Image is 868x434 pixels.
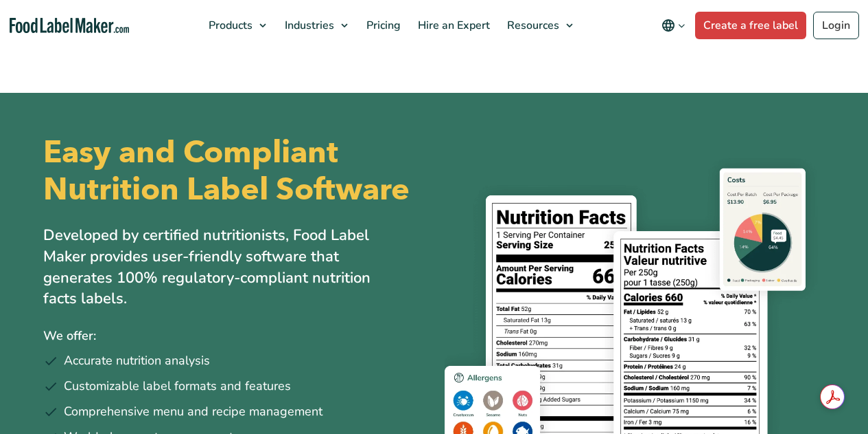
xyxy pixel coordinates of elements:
[813,12,859,39] a: Login
[695,12,806,39] a: Create a free label
[652,12,695,39] button: Change language
[43,326,424,346] p: We offer:
[64,377,291,395] span: Customizable label formats and features
[503,18,561,33] span: Resources
[281,18,336,33] span: Industries
[10,18,129,34] a: Food Label Maker homepage
[64,351,210,370] span: Accurate nutrition analysis
[64,402,322,421] span: Comprehensive menu and recipe management
[43,225,400,310] p: Developed by certified nutritionists, Food Label Maker provides user-friendly software that gener...
[414,18,491,33] span: Hire an Expert
[362,18,402,33] span: Pricing
[43,134,424,208] h1: Easy and Compliant Nutrition Label Software
[204,18,254,33] span: Products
